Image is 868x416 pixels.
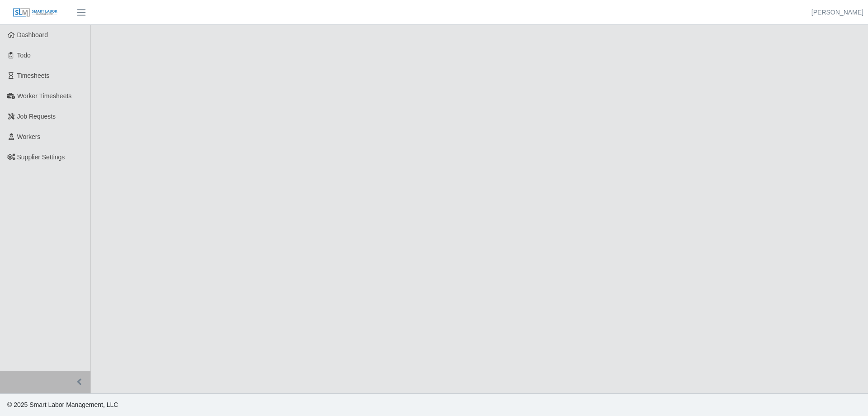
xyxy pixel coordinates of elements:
[17,31,48,38] span: Dashboard
[17,113,56,120] span: Job Requests
[17,133,41,140] span: Workers
[17,52,31,59] span: Todo
[7,401,118,408] span: © 2025 Smart Labor Management, LLC
[17,92,71,100] span: Worker Timesheets
[17,153,65,161] span: Supplier Settings
[811,8,863,17] a: [PERSON_NAME]
[17,72,50,79] span: Timesheets
[13,8,58,18] img: SLM Logo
